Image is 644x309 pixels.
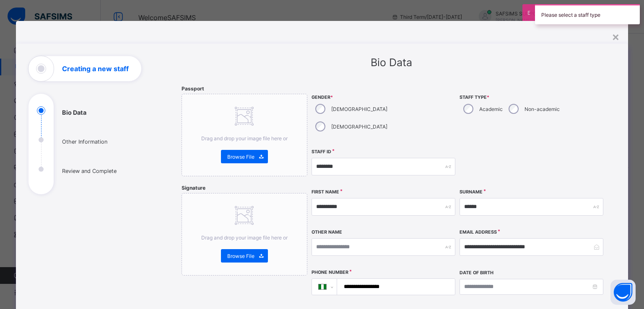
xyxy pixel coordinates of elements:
label: Email Address [460,229,497,235]
span: Passport [182,85,204,92]
div: Please select a staff type [535,4,640,24]
button: Open asap [610,280,636,305]
span: Gender [312,95,455,100]
div: Drag and drop your image file here orBrowse File [182,94,307,176]
div: Drag and drop your image file here orBrowse File [182,193,307,276]
span: Drag and drop your image file here or [201,234,288,241]
span: Drag and drop your image file here or [201,135,288,142]
label: Staff ID [312,149,331,154]
label: Surname [460,189,483,195]
label: Date of Birth [460,270,493,276]
label: Phone Number [312,270,348,275]
span: Browse File [227,253,254,259]
label: First Name [312,189,339,195]
span: Staff Type [460,95,603,100]
label: [DEMOGRAPHIC_DATA] [331,106,387,112]
span: Bio Data [371,56,412,69]
label: [DEMOGRAPHIC_DATA] [331,124,387,130]
label: Non-academic [525,106,560,112]
span: Signature [182,185,205,191]
label: Academic [479,106,503,112]
div: × [612,29,620,44]
label: Other Name [312,229,342,235]
h1: Creating a new staff [62,65,129,72]
span: Browse File [227,154,254,160]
